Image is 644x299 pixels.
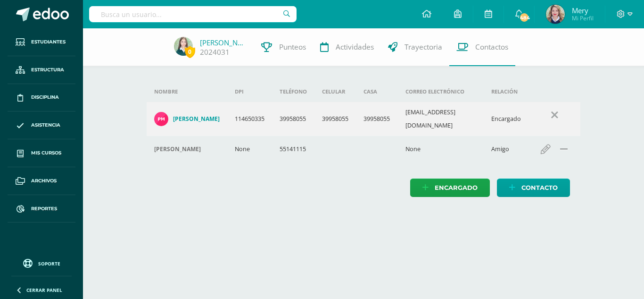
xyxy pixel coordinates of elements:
img: c3ba4bc82f539d18ce1ea45118c47ae0.png [546,5,565,24]
span: Estructura [31,66,64,74]
span: Estudiantes [31,38,66,46]
span: 484 [519,12,529,23]
a: Archivos [8,167,75,195]
td: 114650335 [227,102,272,136]
span: Reportes [31,205,57,213]
h4: [PERSON_NAME] [154,145,201,153]
a: Encargado [410,179,490,197]
span: Mi Perfil [572,14,594,22]
th: Casa [356,81,397,102]
a: Estructura [8,56,75,84]
td: Encargado [484,102,528,136]
img: 71ab4273b0191ded164dc420c301b504.png [174,37,193,56]
td: 55141115 [272,136,314,162]
span: Asistencia [31,121,60,129]
span: Archivos [31,177,57,185]
td: 39958055 [356,102,397,136]
a: Trayectoria [381,28,449,66]
td: None [227,136,272,162]
td: [EMAIL_ADDRESS][DOMAIN_NAME] [398,102,484,136]
a: Soporte [11,256,72,269]
a: Mis cursos [8,139,75,167]
th: Nombre [147,81,227,102]
th: Celular [314,81,356,102]
span: Contacto [521,179,558,196]
a: Asistencia [8,111,75,139]
span: Cerrar panel [26,287,62,293]
td: Amigo [484,136,528,162]
span: Soporte [38,260,60,267]
div: Juergen [154,145,220,153]
span: Disciplina [31,94,59,101]
span: Mis cursos [31,149,61,157]
input: Busca un usuario... [89,6,297,22]
a: Actividades [313,28,381,66]
span: Mery [572,6,594,15]
a: Estudiantes [8,28,75,56]
h4: [PERSON_NAME] [173,115,220,123]
a: [PERSON_NAME] [154,112,220,126]
a: Contacto [497,179,570,197]
span: Actividades [336,42,374,52]
th: Correo electrónico [398,81,484,102]
span: Encargado [435,179,478,196]
th: Relación [484,81,528,102]
th: DPI [227,81,272,102]
a: 2024031 [200,47,230,57]
span: Contactos [475,42,508,52]
span: 0 [185,46,195,58]
span: Trayectoria [405,42,442,52]
td: 39958055 [314,102,356,136]
td: None [398,136,484,162]
a: Contactos [449,28,515,66]
td: 39958055 [272,102,314,136]
a: Reportes [8,195,75,223]
th: Teléfono [272,81,314,102]
a: [PERSON_NAME] [200,38,247,47]
img: 5b41d1179872e509ad6671f8692bed68.png [154,112,168,126]
span: Punteos [279,42,306,52]
a: Punteos [254,28,313,66]
a: Disciplina [8,84,75,112]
